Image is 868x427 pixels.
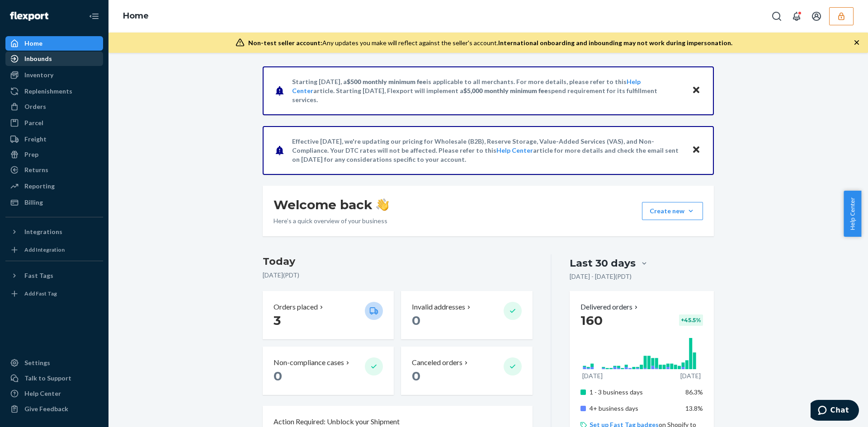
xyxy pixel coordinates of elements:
[580,302,640,312] button: Delivered orders
[5,356,103,370] a: Settings
[788,7,806,25] button: Open notifications
[401,291,532,339] button: Invalid addresses 0
[24,389,61,398] div: Help Center
[5,402,103,416] button: Give Feedback
[5,179,103,193] a: Reporting
[274,313,281,328] span: 3
[570,272,632,281] p: [DATE] - [DATE] ( PDT )
[5,99,103,114] a: Orders
[263,271,533,280] p: [DATE] ( PDT )
[412,368,420,384] span: 0
[498,39,732,47] span: International onboarding and inbounding may not work during impersonation.
[24,358,50,367] div: Settings
[590,404,679,413] p: 4+ business days
[5,116,103,130] a: Parcel
[24,290,57,297] div: Add Fast Tag
[642,202,703,220] button: Create new
[274,417,400,427] p: Action Required: Unblock your Shipment
[496,146,533,154] a: Help Center
[679,314,703,326] div: + 45.5 %
[274,357,344,368] p: Non-compliance cases
[248,39,322,47] span: Non-test seller account:
[24,404,68,413] div: Give Feedback
[401,347,532,395] button: Canceled orders 0
[768,7,786,25] button: Open Search Box
[24,182,55,191] div: Reporting
[116,3,156,29] ol: breadcrumbs
[685,404,703,412] span: 13.8%
[690,144,702,157] button: Close
[24,70,53,80] div: Inventory
[590,388,679,397] p: 1 - 3 business days
[376,198,389,211] img: hand-wave emoji
[24,87,72,96] div: Replenishments
[5,163,103,177] a: Returns
[685,388,703,396] span: 86.3%
[24,135,47,144] div: Freight
[5,371,103,385] button: Talk to Support
[580,313,603,328] span: 160
[24,54,52,63] div: Inbounds
[5,286,103,301] a: Add Fast Tag
[463,87,548,94] span: $5,000 monthly minimum fee
[24,102,46,111] div: Orders
[274,197,389,213] h1: Welcome back
[412,357,462,368] p: Canceled orders
[263,254,533,269] h3: Today
[5,243,103,257] a: Add Integration
[85,7,103,25] button: Close Navigation
[274,368,282,384] span: 0
[5,225,103,239] button: Integrations
[5,84,103,99] a: Replenishments
[24,227,62,236] div: Integrations
[274,302,318,312] p: Orders placed
[5,195,103,210] a: Billing
[5,132,103,146] a: Freight
[263,347,394,395] button: Non-compliance cases 0
[24,118,43,127] div: Parcel
[274,216,389,225] p: Here’s a quick overview of your business
[844,191,861,237] button: Help Center
[5,68,103,82] a: Inventory
[347,78,426,85] span: $500 monthly minimum fee
[5,386,103,401] a: Help Center
[5,268,103,283] button: Fast Tags
[10,12,48,21] img: Flexport logo
[292,77,683,104] p: Starting [DATE], a is applicable to all merchants. For more details, please refer to this article...
[412,313,420,328] span: 0
[24,39,42,48] div: Home
[807,7,826,25] button: Open account menu
[123,11,149,21] a: Home
[5,52,103,66] a: Inbounds
[24,374,71,383] div: Talk to Support
[248,38,732,47] div: Any updates you make will reflect against the seller's account.
[5,36,103,51] a: Home
[24,150,38,159] div: Prep
[24,165,48,174] div: Returns
[811,400,859,422] iframe: Opens a widget where you can chat to one of our agents
[263,291,394,339] button: Orders placed 3
[24,246,65,253] div: Add Integration
[570,256,636,270] div: Last 30 days
[412,302,465,312] p: Invalid addresses
[680,371,701,380] p: [DATE]
[5,147,103,162] a: Prep
[24,271,53,280] div: Fast Tags
[24,198,43,207] div: Billing
[582,371,603,380] p: [DATE]
[690,84,702,97] button: Close
[292,137,683,164] p: Effective [DATE], we're updating our pricing for Wholesale (B2B), Reserve Storage, Value-Added Se...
